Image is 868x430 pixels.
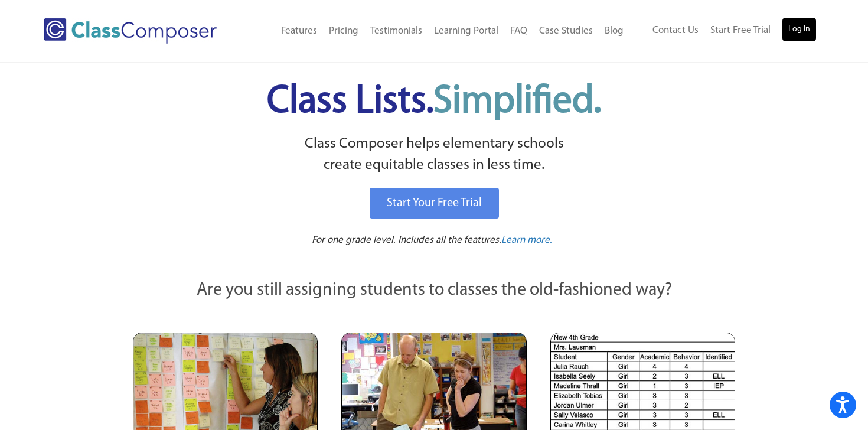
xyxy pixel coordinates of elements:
a: Testimonials [364,18,428,44]
a: FAQ [504,18,533,44]
span: Start Your Free Trial [387,197,482,209]
span: Class Lists. [267,83,601,121]
span: Learn more. [501,235,552,245]
a: Contact Us [647,18,704,44]
a: Pricing [323,18,364,44]
a: Learning Portal [428,18,504,44]
nav: Header Menu [247,18,629,44]
p: Are you still assigning students to classes the old-fashioned way? [133,278,735,304]
p: Class Composer helps elementary schools create equitable classes in less time. [131,133,737,177]
a: Case Studies [533,18,599,44]
a: Blog [599,18,629,44]
nav: Header Menu [629,18,816,44]
img: Class Composer [44,18,217,44]
span: Simplified. [433,83,601,121]
a: Learn more. [501,233,552,248]
a: Log In [782,18,816,41]
span: For one grade level. Includes all the features. [312,235,501,245]
a: Start Free Trial [704,18,776,44]
a: Start Your Free Trial [370,188,499,219]
a: Features [275,18,323,44]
